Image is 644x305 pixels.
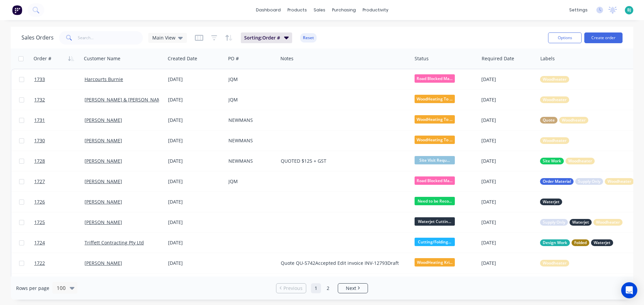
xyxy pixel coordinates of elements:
div: [DATE] [168,199,223,205]
div: [DATE] [481,76,535,83]
a: 1724 [34,233,85,253]
div: [DATE] [168,239,223,246]
div: [DATE] [481,219,535,226]
div: PO # [228,55,239,62]
div: products [284,5,310,15]
div: [DATE] [168,96,223,103]
span: Next [346,285,356,292]
div: [DATE] [481,239,535,246]
a: [PERSON_NAME] [85,158,122,164]
div: NEWMANS [228,117,273,124]
button: Site WorkWoodheater [540,158,595,164]
button: Woodheater [540,137,569,144]
span: Woodheater [596,219,620,226]
div: Order # [34,55,51,62]
span: Waterjet [594,239,610,246]
span: Order Material [543,178,571,185]
a: Previous page [276,285,306,292]
span: Woodheater [543,76,567,83]
div: [DATE] [481,260,535,266]
a: Triffett Contracting Pty Ltd [85,239,144,246]
span: Need to be Reco... [415,197,455,205]
span: 1727 [34,178,45,185]
button: Sorting:Order # [241,32,292,43]
button: QuoteWoodheater [540,117,588,124]
button: Waterjet [540,199,562,205]
div: [DATE] [168,260,223,266]
button: Reset [300,33,317,43]
a: 1726 [34,192,85,212]
span: Waterjet [543,199,559,205]
div: Status [415,55,429,62]
span: 1726 [34,199,45,205]
span: Woodheater [607,178,631,185]
div: [DATE] [168,178,223,185]
span: Site Work [543,158,561,164]
button: Options [548,32,582,43]
div: Labels [540,55,555,62]
a: 1730 [34,131,85,151]
span: 1725 [34,219,45,226]
a: 1725 [34,212,85,232]
button: Woodheater [540,96,569,103]
div: [DATE] [481,137,535,144]
span: Woodheater [543,96,567,103]
a: 1733 [34,69,85,89]
span: 1731 [34,117,45,124]
span: Cutting/Folding... [415,238,455,246]
a: Page 1 is your current page [311,283,321,293]
div: sales [310,5,329,15]
a: 1732 [34,90,85,110]
div: [DATE] [481,158,535,164]
div: [DATE] [481,199,535,205]
span: Supply Only [578,178,600,185]
span: Sorting: Order # [244,34,280,41]
span: Previous [283,285,303,292]
div: NEWMANS [228,137,273,144]
button: Supply OnlyWaterjetWoodheater [540,219,623,226]
span: 1722 [34,260,45,266]
span: 1730 [34,137,45,144]
button: Order MaterialSupply OnlyWoodheater [540,178,634,185]
span: 1733 [34,76,45,83]
span: 1732 [34,96,45,103]
div: NEWMANS [228,158,273,164]
div: Customer Name [84,55,120,62]
div: [DATE] [481,117,535,124]
span: Site Visit Requ... [415,156,455,164]
div: Created Date [168,55,197,62]
a: 1728 [34,151,85,171]
button: Create order [584,32,623,43]
div: settings [566,5,591,15]
div: Notes [280,55,293,62]
span: Woodheater [543,260,567,266]
a: [PERSON_NAME] [85,178,122,184]
span: Rows per page [16,285,49,292]
h1: Sales Orders [21,34,54,41]
a: [PERSON_NAME] [85,117,122,123]
a: 1731 [34,110,85,130]
div: [DATE] [481,96,535,103]
div: [DATE] [168,76,223,83]
a: Page 2 [323,283,333,293]
a: [PERSON_NAME] & [PERSON_NAME] [85,96,166,103]
span: Design Work [543,239,567,246]
a: 1721 [34,274,85,294]
span: Quote [543,117,555,124]
a: [PERSON_NAME] [85,137,122,144]
span: BJ [627,7,631,13]
div: [DATE] [168,137,223,144]
a: 1727 [34,171,85,192]
div: purchasing [329,5,359,15]
span: Waterjet [572,219,589,226]
div: Open Intercom Messenger [621,282,637,298]
div: Quote QU-5742Accepted Edit invoice INV-12793Draft [281,260,403,266]
a: Next page [338,285,368,292]
div: [DATE] [481,178,535,185]
button: Design WorkFoldedWaterjet [540,239,613,246]
span: WoodHeating To ... [415,136,455,144]
span: Waterjet Cuttin... [415,217,455,226]
span: Supply Only [543,219,565,226]
div: [DATE] [168,219,223,226]
div: Required Date [482,55,514,62]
